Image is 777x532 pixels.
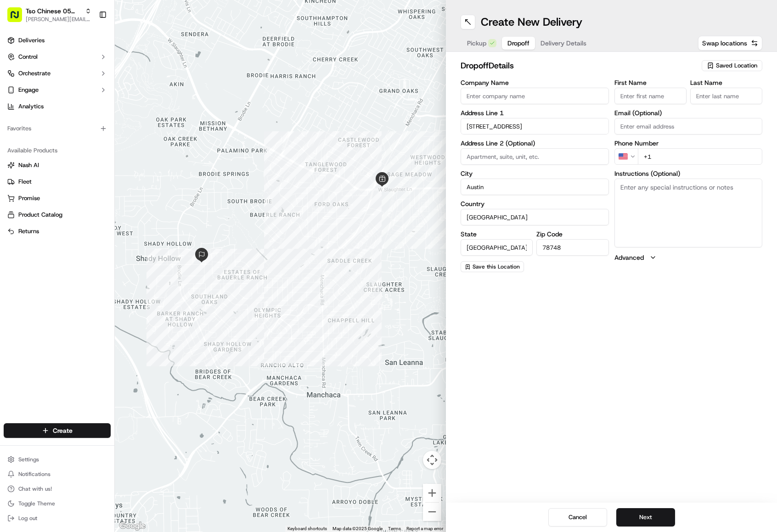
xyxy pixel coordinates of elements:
[332,526,383,531] span: Map data ©2025 Google
[4,121,111,136] div: Favorites
[4,50,111,64] button: Control
[7,178,107,186] a: Fleet
[4,207,111,222] button: Product Catalog
[18,194,40,202] span: Promise
[26,6,81,16] button: Tso Chinese 05 [PERSON_NAME]
[4,453,111,466] button: Settings
[18,500,55,507] span: Toggle Theme
[616,508,675,526] button: Next
[461,118,609,134] input: Enter address
[4,512,111,525] button: Log out
[4,497,111,510] button: Toggle Theme
[461,140,609,146] label: Address Line 2 (Optional)
[287,526,327,532] button: Keyboard shortcuts
[18,178,32,186] span: Fleet
[702,39,747,48] span: Swap locations
[690,88,762,104] input: Enter last name
[461,231,533,237] label: State
[7,227,107,235] a: Returns
[461,209,609,225] input: Enter country
[614,118,763,134] input: Enter email address
[18,515,37,522] span: Log out
[4,423,111,438] button: Create
[18,161,39,169] span: Nash AI
[9,134,17,141] div: 📗
[548,508,607,526] button: Cancel
[7,161,107,169] a: Nash AI
[614,170,763,177] label: Instructions (Optional)
[702,59,762,72] button: Saved Location
[9,9,28,28] img: Nash
[461,239,533,256] input: Enter state
[4,143,111,158] div: Available Products
[18,86,39,94] span: Engage
[7,211,107,219] a: Product Catalog
[18,69,51,78] span: Orchestrate
[461,170,609,177] label: City
[507,39,529,48] span: Dropoff
[4,99,111,114] a: Analytics
[423,503,441,521] button: Zoom out
[53,426,73,435] span: Create
[461,110,609,116] label: Address Line 1
[4,33,111,48] a: Deliveries
[18,470,51,478] span: Notifications
[4,66,111,81] button: Orchestrate
[536,239,608,256] input: Enter zip code
[461,179,609,195] input: Enter city
[461,59,696,72] h2: dropoff Details
[18,456,39,463] span: Settings
[18,53,38,61] span: Control
[117,520,147,532] img: Google
[7,194,107,202] a: Promise
[4,174,111,189] button: Fleet
[74,129,151,146] a: 💻API Documentation
[4,158,111,173] button: Nash AI
[467,39,486,48] span: Pickup
[461,88,609,104] input: Enter company name
[4,191,111,206] button: Promise
[614,140,763,146] label: Phone Number
[4,224,111,239] button: Returns
[18,102,44,111] span: Analytics
[18,485,52,493] span: Chat with us!
[614,79,687,86] label: First Name
[6,129,74,146] a: 📗Knowledge Base
[9,88,26,104] img: 1736555255976-a54dd68f-1ca7-489b-9aae-adbdc363a1c4
[481,15,582,29] h1: Create New Delivery
[638,148,763,165] input: Enter phone number
[78,134,85,141] div: 💻
[31,97,116,104] div: We're available if you need us!
[9,37,167,51] p: Welcome 👋
[423,484,441,502] button: Zoom in
[31,88,151,97] div: Start new chat
[4,468,111,481] button: Notifications
[461,261,524,272] button: Save this Location
[18,133,70,142] span: Knowledge Base
[690,79,762,86] label: Last Name
[18,227,39,235] span: Returns
[473,263,520,270] span: Save this Location
[18,211,62,219] span: Product Catalog
[536,231,608,237] label: Zip Code
[4,482,111,495] button: Chat with us!
[461,79,609,86] label: Company Name
[26,16,91,23] button: [PERSON_NAME][EMAIL_ADDRESS][DOMAIN_NAME]
[18,36,45,45] span: Deliveries
[65,155,111,162] a: Powered byPylon
[87,133,147,142] span: API Documentation
[117,520,147,532] a: Open this area in Google Maps (opens a new window)
[423,451,441,469] button: Map camera controls
[461,148,609,165] input: Apartment, suite, unit, etc.
[541,39,586,48] span: Delivery Details
[156,90,167,101] button: Start new chat
[614,110,763,116] label: Email (Optional)
[614,88,687,104] input: Enter first name
[698,36,762,50] button: Swap locations
[4,4,95,26] button: Tso Chinese 05 [PERSON_NAME][PERSON_NAME][EMAIL_ADDRESS][DOMAIN_NAME]
[24,59,165,69] input: Got a question? Start typing here...
[614,253,644,262] label: Advanced
[388,526,401,531] a: Terms (opens in new tab)
[4,83,111,97] button: Engage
